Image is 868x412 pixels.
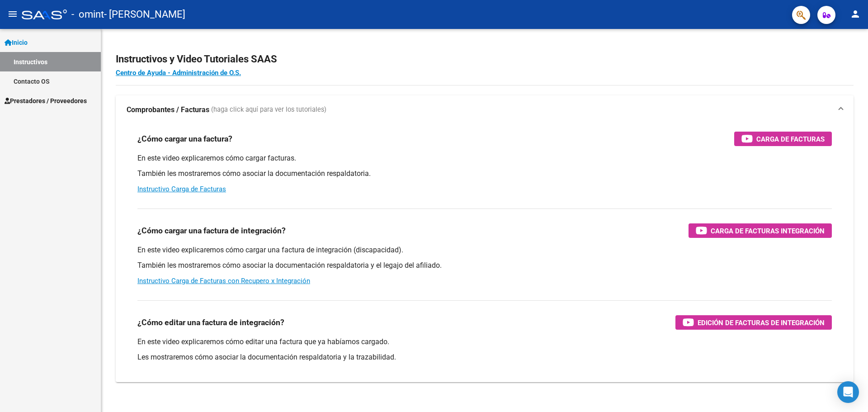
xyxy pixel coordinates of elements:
[5,96,87,106] span: Prestadores / Proveedores
[711,225,825,237] span: Carga de Facturas Integración
[850,9,861,19] mat-icon: person
[698,317,825,328] span: Edición de Facturas de integración
[137,185,226,193] a: Instructivo Carga de Facturas
[756,133,825,145] span: Carga de Facturas
[5,38,28,47] span: Inicio
[116,51,854,68] h2: Instructivos y Video Tutoriales SAAS
[137,169,832,179] p: También les mostraremos cómo asociar la documentación respaldatoria.
[137,153,832,163] p: En este video explicaremos cómo cargar facturas.
[137,316,284,329] h3: ¿Cómo editar una factura de integración?
[211,105,326,115] span: (haga click aquí para ver los tutoriales)
[116,124,854,382] div: Comprobantes / Facturas (haga click aquí para ver los tutoriales)
[137,352,832,362] p: Les mostraremos cómo asociar la documentación respaldatoria y la trazabilidad.
[104,5,185,24] span: - [PERSON_NAME]
[71,5,104,24] span: - omint
[675,315,832,330] button: Edición de Facturas de integración
[137,133,232,145] h3: ¿Cómo cargar una factura?
[137,224,286,237] h3: ¿Cómo cargar una factura de integración?
[689,223,832,238] button: Carga de Facturas Integración
[137,245,832,255] p: En este video explicaremos cómo cargar una factura de integración (discapacidad).
[137,277,310,285] a: Instructivo Carga de Facturas con Recupero x Integración
[7,9,18,19] mat-icon: menu
[116,95,854,124] mat-expansion-panel-header: Comprobantes / Facturas (haga click aquí para ver los tutoriales)
[137,337,832,347] p: En este video explicaremos cómo editar una factura que ya habíamos cargado.
[116,69,241,77] a: Centro de Ayuda - Administración de O.S.
[837,381,859,403] div: Open Intercom Messenger
[127,105,209,115] strong: Comprobantes / Facturas
[734,132,832,146] button: Carga de Facturas
[137,260,832,270] p: También les mostraremos cómo asociar la documentación respaldatoria y el legajo del afiliado.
